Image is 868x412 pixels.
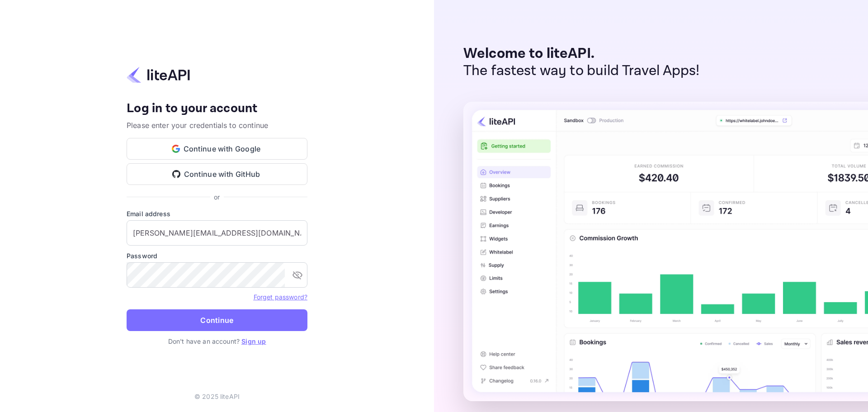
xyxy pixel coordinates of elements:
p: The fastest way to build Travel Apps! [463,62,700,80]
button: toggle password visibility [288,266,307,284]
label: Password [127,251,307,260]
p: Don't have an account? [127,336,307,346]
p: © 2025 liteAPI [194,392,240,401]
img: liteapi [127,66,190,84]
a: Forget password? [254,293,307,301]
p: or [214,192,220,202]
a: Sign up [241,337,266,345]
p: Please enter your credentials to continue [127,120,307,131]
button: Continue with GitHub [127,163,307,185]
button: Continue with Google [127,138,307,160]
label: Email address [127,209,307,218]
p: Welcome to liteAPI. [463,45,700,62]
button: Continue [127,309,307,331]
a: Forget password? [254,292,307,301]
input: Enter your email address [127,220,307,246]
h4: Log in to your account [127,101,307,117]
